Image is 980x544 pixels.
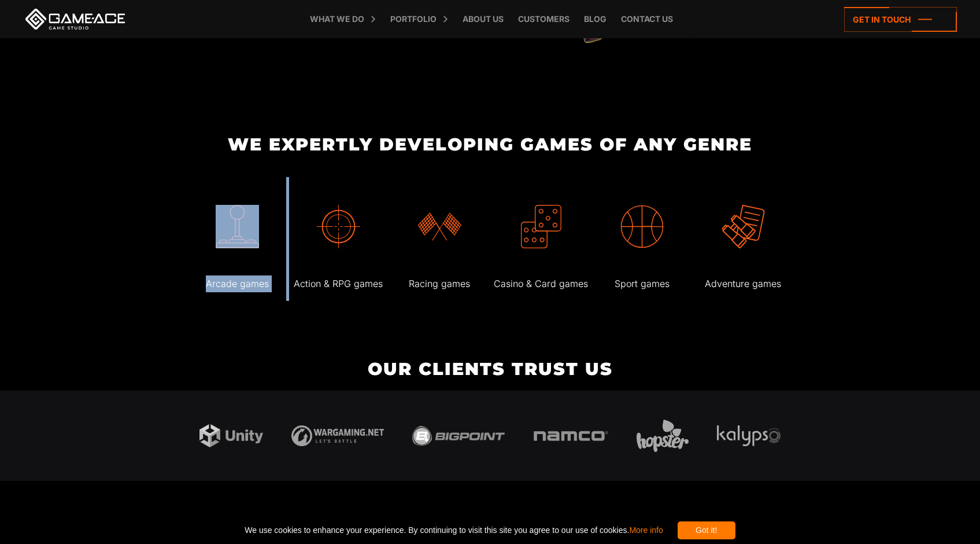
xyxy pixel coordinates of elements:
p: Action & RPG games [289,275,387,292]
p: Adventure games [694,275,792,292]
img: Wargaming logo [291,425,384,446]
img: Hopster logo [637,420,689,452]
p: Arcade games [188,275,286,292]
img: Hire game developers for adventure games [722,205,765,248]
img: Hire game developers for casino & card games [519,205,563,248]
p: Casino & Card games [491,275,590,292]
a: More info [629,525,663,535]
a: Get in touch [844,7,957,32]
img: Kalypso media logo [717,425,781,447]
img: Hire game developers for racing games [418,205,461,248]
img: Hire game developers for action & rpg games [317,205,360,248]
p: Racing games [390,275,489,292]
img: Namco logo [533,431,608,441]
img: Hire game developers for arcade games [216,205,259,248]
p: Sport games [593,275,691,292]
img: Hire game developers for sport games [620,205,664,248]
div: Got it! [678,521,735,539]
img: Unity logo [199,424,263,448]
h2: We Expertly Developing Games Of Any Genre [182,135,798,154]
span: We use cookies to enhance your experience. By continuing to visit this site you agree to our use ... [245,521,663,539]
img: Bigpoint logo [412,426,505,446]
